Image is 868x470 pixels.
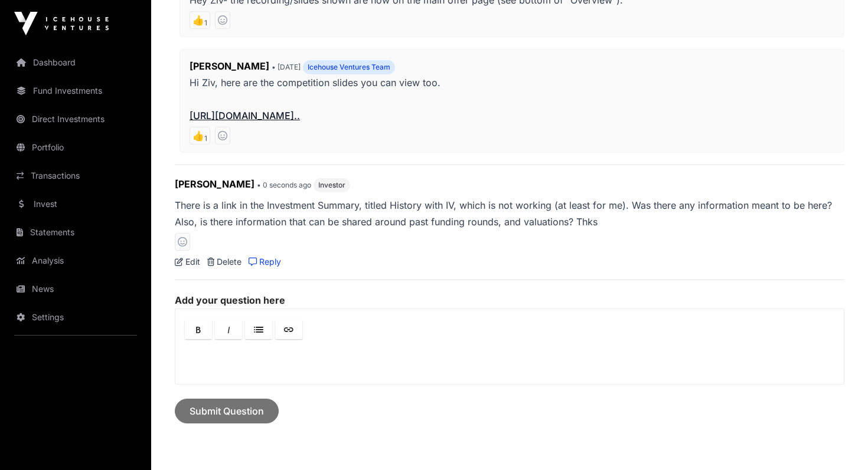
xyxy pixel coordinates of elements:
[9,248,142,274] a: Analysis
[185,320,212,339] a: Bold
[175,256,200,268] a: Edit
[175,294,844,306] label: Add your question here
[9,276,142,302] a: News
[9,219,142,245] a: Statements
[9,50,142,75] a: Dashboard
[9,304,142,330] a: Settings
[9,191,142,217] a: Invest
[207,256,242,268] a: Delete
[275,320,302,339] a: Link
[190,74,834,124] p: Hi Ziv, here are the competition slides you can view too.
[215,320,242,339] a: Italic
[257,180,311,189] span: • 0 seconds ago
[249,256,281,268] a: Reply
[9,106,142,132] a: Direct Investments
[204,134,207,143] sub: 1
[14,12,109,35] img: Icehouse Ventures Logo
[308,63,390,72] span: Icehouse Ventures Team
[245,320,272,339] a: Lists
[9,78,142,104] a: Fund Investments
[190,127,210,144] span: 👍
[809,413,868,470] iframe: Chat Widget
[272,63,301,71] span: • [DATE]
[175,197,844,230] p: There is a link in the Investment Summary, titled History with IV, which is not working (at least...
[9,163,142,189] a: Transactions
[175,178,254,190] span: [PERSON_NAME]
[190,11,210,29] span: 👍
[190,110,300,121] a: [URL][DOMAIN_NAME]..
[318,180,345,190] span: Investor
[9,134,142,160] a: Portfolio
[190,60,269,72] span: [PERSON_NAME]
[204,18,207,27] sub: 1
